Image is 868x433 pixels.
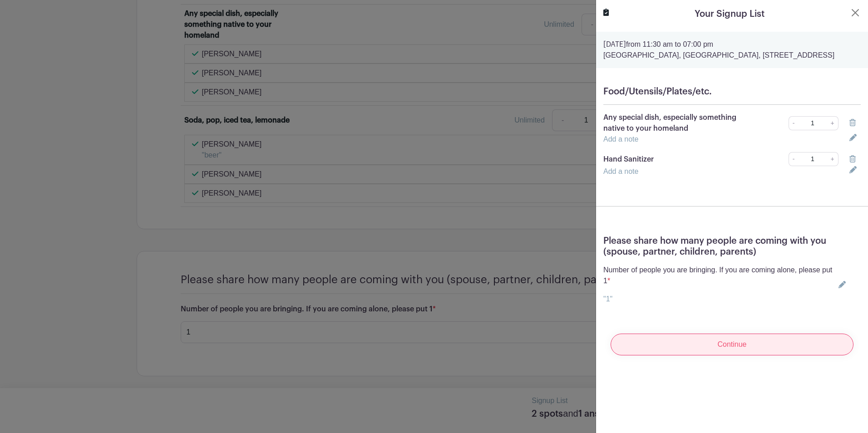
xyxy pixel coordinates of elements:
strong: [DATE] [603,41,626,48]
button: Close [850,7,861,18]
p: from 11:30 am to 07:00 pm [603,39,861,50]
a: Add a note [603,135,638,143]
input: Continue [611,334,853,355]
p: Hand Sanitizer [603,154,749,165]
p: Any special dish, especially something native to your homeland [603,112,749,134]
a: + [827,152,838,166]
p: Number of people you are bringing. If you are coming alone, please put 1 [603,265,835,286]
a: - [789,116,799,130]
h5: Food/Utensils/Plates/etc. [603,86,861,97]
h5: Your Signup List [695,7,764,21]
h5: Please share how many people are coming with you (spouse, partner, children, parents) [603,236,861,257]
p: [GEOGRAPHIC_DATA], [GEOGRAPHIC_DATA], [STREET_ADDRESS] [603,50,861,61]
a: Add a note [603,167,638,175]
a: "1" [603,295,612,303]
a: + [827,116,838,130]
a: - [789,152,799,166]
